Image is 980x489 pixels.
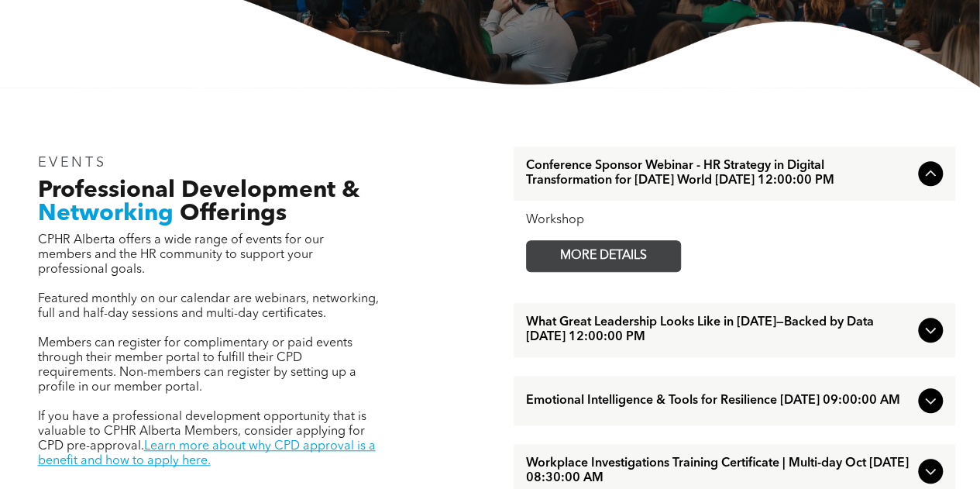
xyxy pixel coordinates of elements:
span: CPHR Alberta offers a wide range of events for our members and the HR community to support your p... [38,234,324,276]
a: Learn more about why CPD approval is a benefit and how to apply here. [38,440,376,467]
span: EVENTS [38,156,107,170]
span: Conference Sponsor Webinar - HR Strategy in Digital Transformation for [DATE] World [DATE] 12:00:... [526,159,912,188]
span: Featured monthly on our calendar are webinars, networking, full and half-day sessions and multi-d... [38,293,379,320]
span: Offerings [180,202,287,226]
span: Emotional Intelligence & Tools for Resilience [DATE] 09:00:00 AM [526,394,912,408]
span: What Great Leadership Looks Like in [DATE]—Backed by Data [DATE] 12:00:00 PM [526,315,912,345]
span: MORE DETAILS [542,241,665,271]
span: Professional Development & [38,179,359,202]
span: Networking [38,202,174,226]
div: Workshop [526,213,943,228]
span: Workplace Investigations Training Certificate | Multi-day Oct [DATE] 08:30:00 AM [526,456,912,486]
span: If you have a professional development opportunity that is valuable to CPHR Alberta Members, cons... [38,411,366,453]
a: MORE DETAILS [526,240,681,272]
span: Members can register for complimentary or paid events through their member portal to fulfill thei... [38,337,356,394]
